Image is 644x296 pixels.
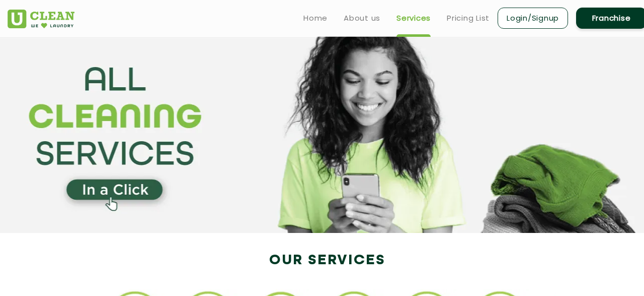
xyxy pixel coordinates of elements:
[396,12,431,24] a: Services
[344,12,380,24] a: About us
[498,8,568,29] a: Login/Signup
[8,10,74,28] img: UClean Laundry and Dry Cleaning
[447,12,490,24] a: Pricing List
[303,12,328,24] a: Home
